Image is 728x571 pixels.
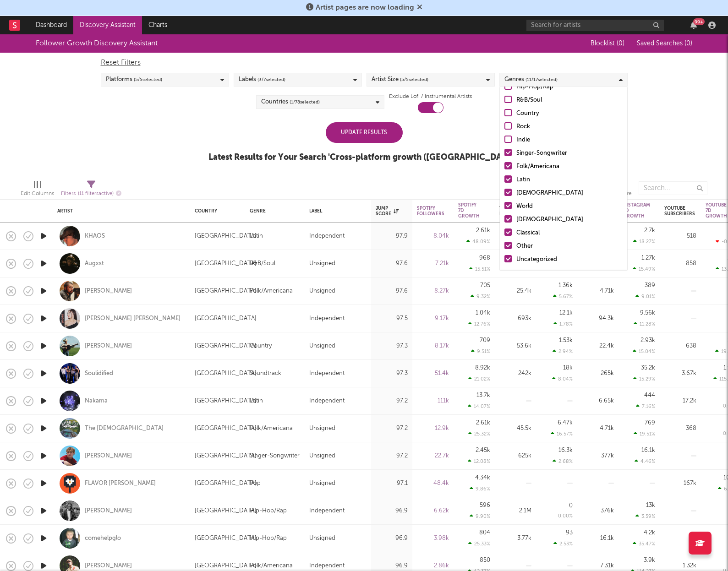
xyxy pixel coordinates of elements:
div: 8.92k [475,365,490,371]
div: Hip-Hop/Rap [250,506,287,517]
div: Uncategorized [516,254,623,265]
div: 5.67 % [553,294,573,299]
div: Independent [309,396,345,407]
div: 13k [646,502,655,508]
a: Augxst [85,260,104,268]
div: 4.46 % [635,458,655,464]
div: 7.16 % [636,403,655,409]
div: 769 [645,420,655,426]
span: Artist pages are now loading [316,4,414,11]
div: 97.2 [376,423,408,434]
div: R&B/Soul [516,95,623,106]
div: 11.28 % [634,321,655,327]
input: Search for artists [526,20,664,31]
div: 9.17k [417,313,449,324]
div: 596 [480,502,490,508]
div: 2.94 % [553,348,573,354]
div: 12.9k [417,423,449,434]
div: [GEOGRAPHIC_DATA] [195,423,257,434]
div: 8.17k [417,341,449,352]
div: Genre [250,208,296,214]
a: [PERSON_NAME] [85,342,132,350]
div: 368 [664,423,696,434]
div: 15.51 % [469,266,490,272]
div: 376k [582,506,614,517]
a: Dashboard [29,16,73,34]
span: ( 11 filters active) [78,191,114,196]
div: [PERSON_NAME] [85,562,132,570]
div: 518 [664,231,696,242]
div: 4.71k [582,423,614,434]
a: [PERSON_NAME] [85,287,132,295]
div: Latin [250,231,263,242]
div: Update Results [326,122,403,143]
div: Hip-Hop/Rap [250,533,287,544]
span: ( 5 / 5 selected) [134,74,162,85]
div: 167k [664,478,696,489]
div: 14.07 % [468,403,490,409]
div: 53.6k [499,341,531,352]
div: 265k [582,368,614,379]
div: [GEOGRAPHIC_DATA] [195,478,257,489]
div: [GEOGRAPHIC_DATA] [195,341,257,352]
div: 16.1k [582,533,614,544]
div: 99 + [693,18,705,25]
div: Unsigned [309,341,335,352]
div: Singer-Songwriter [250,451,300,462]
div: 444 [644,392,655,398]
div: Singer-Songwriter [516,148,623,159]
div: 3.98k [417,533,449,544]
div: [GEOGRAPHIC_DATA] [195,506,257,517]
div: 6.65k [582,396,614,407]
div: 0.00 % [558,514,573,519]
div: 22.7k [417,451,449,462]
div: 0 [569,503,573,509]
button: Saved Searches (0) [634,40,692,47]
div: Pop [250,478,261,489]
div: 25.33 % [468,541,490,547]
div: 7.21k [417,258,449,269]
div: 389 [645,283,655,288]
div: Folk/Americana [516,161,623,172]
div: [DEMOGRAPHIC_DATA] [516,214,623,225]
div: 2.45k [476,447,490,453]
div: Country [250,341,272,352]
div: 1.27k [641,255,655,261]
a: Discovery Assistant [73,16,142,34]
div: 17.2k [664,396,696,407]
div: 97.3 [376,341,408,352]
span: Dismiss [417,4,422,11]
div: 6.62k [417,506,449,517]
div: Other [516,241,623,252]
a: Nakama [85,397,108,405]
span: ( 1 / 78 selected) [290,97,320,108]
div: 8.27k [417,286,449,297]
div: 4.2k [644,530,655,536]
div: 242k [499,368,531,379]
a: [PERSON_NAME] [85,452,132,460]
div: 97.3 [376,368,408,379]
div: 12.08 % [468,458,490,464]
div: World [516,201,623,212]
div: Follower Growth Discovery Assistant [36,38,158,49]
div: 18.27 % [633,239,655,245]
div: 97.2 [376,396,408,407]
div: Reset Filters [101,57,628,68]
a: Soulidified [85,370,113,378]
div: 9.90 % [470,513,490,519]
input: Search... [639,181,707,195]
div: Artist Size [372,74,428,85]
span: Saved Searches [637,40,692,47]
div: Unsigned [309,533,335,544]
div: 1.36k [558,283,573,288]
div: 16.57 % [551,431,573,437]
div: 96.9 [376,533,408,544]
div: Classical [516,228,623,239]
div: Independent [309,506,345,517]
div: 97.9 [376,231,408,242]
div: Unsigned [309,451,335,462]
div: Filters(11 filters active) [61,177,121,203]
div: 1.53k [559,337,573,343]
